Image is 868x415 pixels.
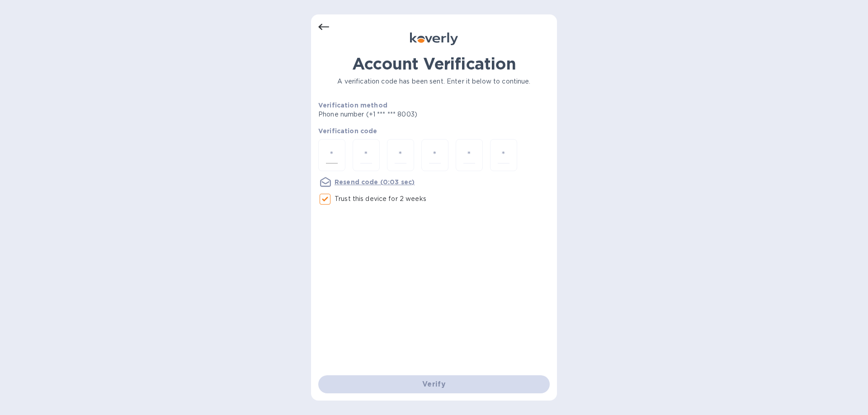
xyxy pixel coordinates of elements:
[318,54,550,73] h1: Account Verification
[318,77,550,86] p: A verification code has been sent. Enter it below to continue.
[335,178,415,186] u: Resend code (0:03 sec)
[318,110,486,119] p: Phone number (+1 *** *** 8003)
[318,102,387,109] b: Verification method
[318,126,550,135] p: Verification code
[335,194,426,204] p: Trust this device for 2 weeks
